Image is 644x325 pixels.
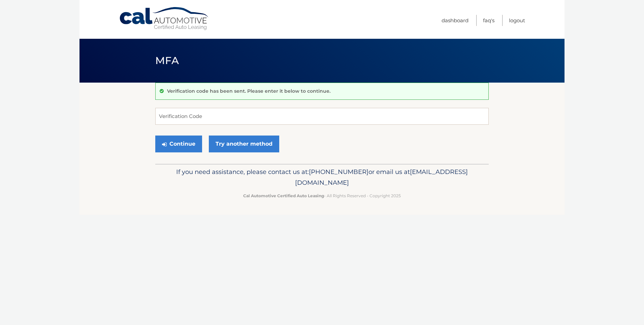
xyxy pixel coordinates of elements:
p: - All Rights Reserved - Copyright 2025 [160,192,484,199]
strong: Cal Automotive Certified Auto Leasing [243,193,324,198]
p: Verification code has been sent. Please enter it below to continue. [167,88,330,94]
span: [EMAIL_ADDRESS][DOMAIN_NAME] [295,168,468,186]
a: Logout [509,15,525,26]
a: Dashboard [442,15,469,26]
a: FAQ's [483,15,494,26]
a: Try another method [209,136,279,152]
input: Verification Code [155,108,489,125]
a: Cal Automotive [119,7,210,31]
span: [PHONE_NUMBER] [309,168,368,176]
p: If you need assistance, please contact us at: or email us at [160,167,484,188]
span: MFA [155,54,179,67]
button: Continue [155,136,202,152]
